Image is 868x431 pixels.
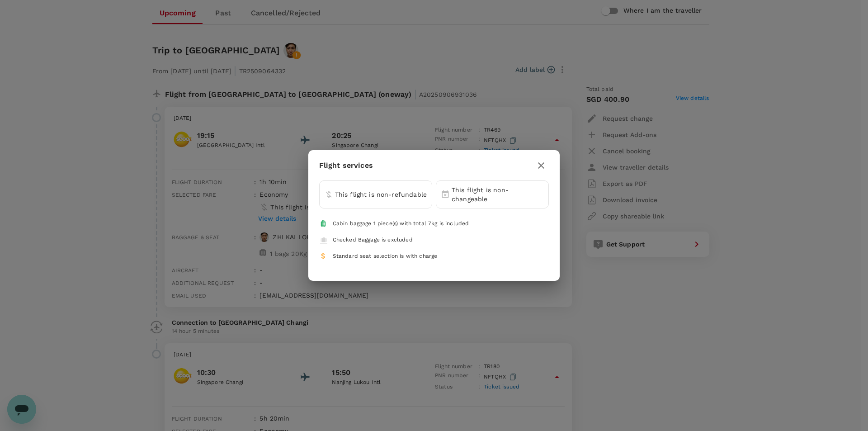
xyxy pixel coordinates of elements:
[333,236,413,245] div: Checked Baggage is excluded
[333,219,469,228] div: Cabin baggage 1 piece(s) with total 7kg is included
[335,190,427,199] p: This flight is non-refundable
[452,185,544,204] p: This flight is non-changeable
[319,160,373,171] p: Flight services
[333,252,438,261] div: Standard seat selection is with charge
